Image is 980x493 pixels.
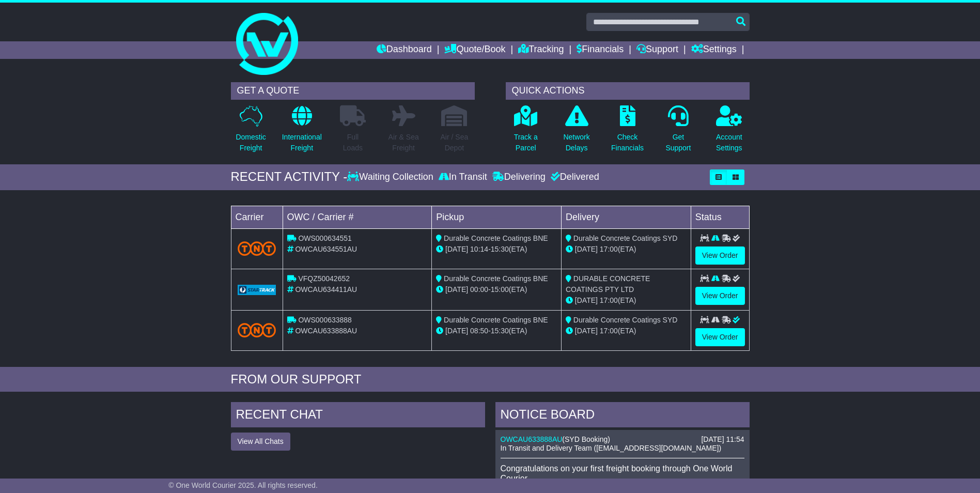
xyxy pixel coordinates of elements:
p: Air / Sea Depot [441,132,469,153]
span: 15:00 [491,285,509,294]
p: Air & Sea Freight [388,132,419,153]
span: OWCAU634551AU [295,245,357,253]
span: 00:00 [470,285,488,294]
a: OWCAU633888AU [501,435,563,443]
td: Delivery [561,206,691,228]
div: Delivered [548,172,599,183]
a: NetworkDelays [563,105,590,159]
a: DomesticFreight [235,105,266,159]
p: Get Support [665,132,691,153]
div: RECENT ACTIVITY - [231,170,348,184]
td: Pickup [432,206,562,228]
span: [DATE] [445,285,468,294]
span: [DATE] [575,296,598,304]
span: 17:00 [600,327,618,335]
a: Financials [577,41,624,59]
div: (ETA) [566,244,687,255]
div: - (ETA) [436,284,557,295]
p: Domestic Freight [236,132,266,153]
a: View Order [695,287,745,305]
a: CheckFinancials [611,105,644,159]
span: Durable Concrete Coatings BNE [444,274,548,283]
p: Track a Parcel [514,132,538,153]
img: TNT_Domestic.png [238,323,276,337]
span: 15:30 [491,245,509,253]
span: OWS000634551 [298,234,352,242]
div: - (ETA) [436,244,557,255]
a: Support [636,41,678,59]
a: Quote/Book [444,41,505,59]
button: View All Chats [231,433,290,451]
a: InternationalFreight [282,105,322,159]
a: AccountSettings [715,105,743,159]
a: Tracking [518,41,564,59]
p: Network Delays [563,132,589,153]
span: OWCAU633888AU [295,327,357,335]
span: 10:14 [470,245,488,253]
div: RECENT CHAT [231,402,485,430]
span: In Transit and Delivery Team ([EMAIL_ADDRESS][DOMAIN_NAME]) [501,444,722,452]
div: NOTICE BOARD [495,402,750,430]
span: SYD Booking [565,435,608,443]
a: Track aParcel [514,105,538,159]
div: (ETA) [566,295,687,306]
span: Durable Concrete Coatings SYD [573,234,678,242]
span: 08:50 [470,327,488,335]
div: (ETA) [566,326,687,336]
div: - (ETA) [436,326,557,336]
td: Status [691,206,749,228]
td: OWC / Carrier # [283,206,432,228]
span: DURABLE CONCRETE COATINGS PTY LTD [566,274,650,294]
div: Waiting Collection [347,172,435,183]
span: VFQZ50042652 [298,274,350,283]
span: OWS000633888 [298,316,352,324]
p: International Freight [282,132,322,153]
span: Durable Concrete Coatings SYD [573,316,678,324]
p: Full Loads [340,132,366,153]
span: OWCAU634411AU [295,285,357,294]
span: 17:00 [600,296,618,304]
p: Congratulations on your first freight booking through One World Courier. [501,464,744,483]
div: FROM OUR SUPPORT [231,372,750,387]
span: [DATE] [575,327,598,335]
div: GET A QUOTE [231,82,475,100]
span: 15:30 [491,327,509,335]
img: TNT_Domestic.png [238,241,276,255]
div: Delivering [490,172,548,183]
span: [DATE] [575,245,598,253]
div: In Transit [436,172,490,183]
span: Durable Concrete Coatings BNE [444,316,548,324]
span: 17:00 [600,245,618,253]
div: ( ) [501,435,744,444]
span: © One World Courier 2025. All rights reserved. [168,481,318,489]
span: [DATE] [445,327,468,335]
a: View Order [695,328,745,346]
td: Carrier [231,206,283,228]
a: Dashboard [377,41,432,59]
p: Account Settings [716,132,742,153]
span: Durable Concrete Coatings BNE [444,234,548,242]
a: GetSupport [665,105,691,159]
p: Check Financials [611,132,644,153]
span: [DATE] [445,245,468,253]
div: QUICK ACTIONS [506,82,750,100]
a: Settings [691,41,737,59]
img: GetCarrierServiceLogo [238,285,276,295]
div: [DATE] 11:54 [701,435,744,444]
a: View Order [695,246,745,265]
